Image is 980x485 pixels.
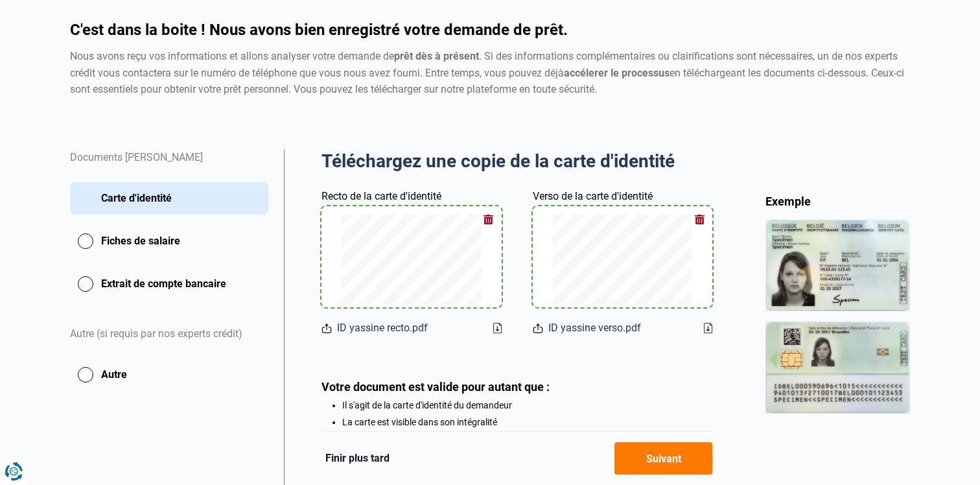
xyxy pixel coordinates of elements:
button: Suivant [614,442,712,475]
button: Autre [70,359,268,391]
button: Fiches de salaire [70,225,268,257]
button: Finir plus tard [321,450,393,467]
button: Carte d'identité [70,182,268,215]
button: Extrait de compte bancaire [70,268,268,300]
div: Votre document est valide pour autant que : [321,380,712,394]
span: ID yassine recto.pdf [337,320,428,336]
li: La carte est visible dans son intégralité [342,417,712,427]
div: Documents [PERSON_NAME] [70,150,268,182]
div: Nous avons reçu vos informations et allons analyser votre demande de . Si des informations complé... [70,48,910,98]
div: Exemple [765,194,911,209]
h2: Téléchargez une copie de la carte d'identité [321,150,712,173]
li: Il s'agit de la carte d'identité du demandeur [342,400,712,410]
strong: prêt dès à présent [394,50,479,62]
label: Recto de la carte d'identité [321,189,441,204]
img: idCard [765,219,911,413]
span: ID yassine verso.pdf [548,320,641,336]
strong: accélerer le processus [564,67,670,79]
div: Autre (si requis par nos experts crédit) [70,311,268,359]
h1: C'est dans la boite ! Nous avons bien enregistré votre demande de prêt. [70,22,910,38]
a: Download [704,323,712,333]
label: Verso de la carte d'identité [533,189,653,204]
a: Download [493,323,502,333]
